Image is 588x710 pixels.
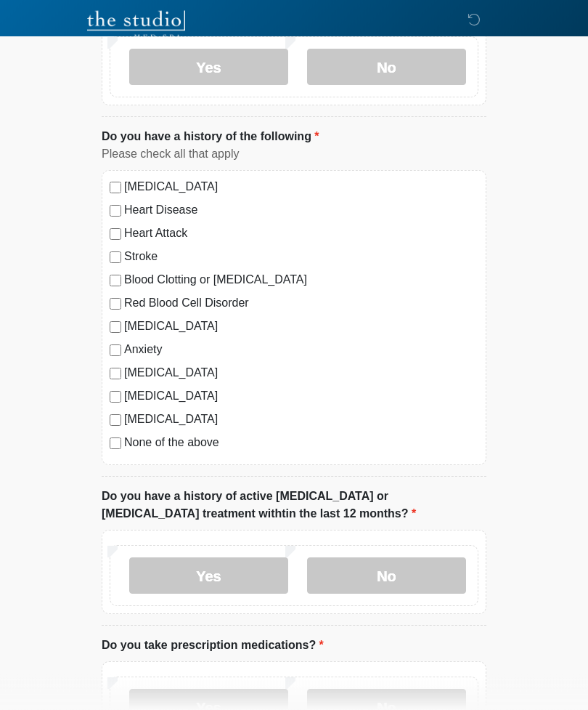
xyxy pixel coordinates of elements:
[124,388,478,406] label: [MEDICAL_DATA]
[124,411,478,429] label: [MEDICAL_DATA]
[110,229,121,241] input: Heart Attack
[110,252,121,264] input: Stroke
[124,295,478,312] label: Red Blood Cell Disorder
[110,392,121,403] input: [MEDICAL_DATA]
[110,275,121,287] input: Blood Clotting or [MEDICAL_DATA]
[124,179,478,196] label: [MEDICAL_DATA]
[124,202,478,219] label: Heart Disease
[102,488,486,523] label: Do you have a history of active [MEDICAL_DATA] or [MEDICAL_DATA] treatment withtin the last 12 mo...
[110,415,121,427] input: [MEDICAL_DATA]
[124,318,478,336] label: [MEDICAL_DATA]
[307,49,466,86] label: No
[124,342,478,359] label: Anxiety
[110,322,121,334] input: [MEDICAL_DATA]
[124,272,478,289] label: Blood Clotting or [MEDICAL_DATA]
[102,129,319,146] label: Do you have a history of the following
[307,558,466,594] label: No
[124,365,478,382] label: [MEDICAL_DATA]
[102,637,324,655] label: Do you take prescription medications?
[129,49,288,86] label: Yes
[124,225,478,243] label: Heart Attack
[124,249,478,266] label: Stroke
[110,206,121,217] input: Heart Disease
[110,438,121,450] input: None of the above
[87,11,185,40] img: The Studio Med Spa Logo
[110,368,121,380] input: [MEDICAL_DATA]
[110,345,121,357] input: Anxiety
[110,299,121,310] input: Red Blood Cell Disorder
[129,558,288,594] label: Yes
[102,146,486,164] div: Please check all that apply
[110,182,121,194] input: [MEDICAL_DATA]
[124,435,478,452] label: None of the above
